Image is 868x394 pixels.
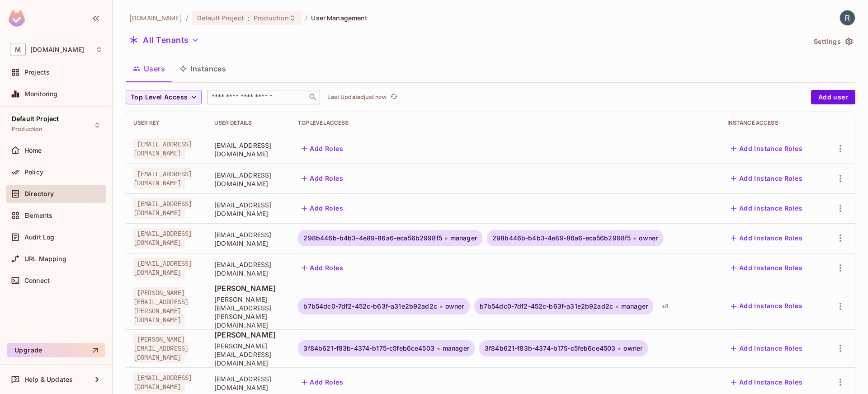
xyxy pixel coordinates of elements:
button: Add Roles [298,171,347,186]
span: Top Level Access [131,92,188,103]
button: Upgrade [7,343,105,357]
span: [EMAIL_ADDRESS][DOMAIN_NAME] [214,260,283,277]
button: Add Instance Roles [727,201,806,216]
span: [PERSON_NAME] [214,283,283,293]
span: [PERSON_NAME][EMAIL_ADDRESS][PERSON_NAME][DOMAIN_NAME] [133,287,189,326]
li: / [305,14,307,22]
span: [PERSON_NAME][EMAIL_ADDRESS][DOMAIN_NAME] [214,342,283,367]
span: manager [621,303,648,310]
span: Workspace: msfourrager.com [30,46,84,53]
button: Users [126,57,172,80]
div: Top Level Access [298,119,712,127]
button: Add Instance Roles [727,261,806,275]
div: + 8 [658,299,672,314]
span: Default Project [197,14,244,22]
span: [EMAIL_ADDRESS][DOMAIN_NAME] [133,258,192,278]
button: Add Instance Roles [727,141,806,156]
span: [PERSON_NAME][EMAIL_ADDRESS][PERSON_NAME][DOMAIN_NAME] [214,295,283,329]
span: User Management [311,14,368,22]
span: [EMAIL_ADDRESS][DOMAIN_NAME] [214,171,283,188]
button: All Tenants [126,33,203,47]
span: [EMAIL_ADDRESS][DOMAIN_NAME] [214,230,283,248]
span: Projects [24,69,50,76]
span: Production [12,126,43,133]
span: M [10,43,26,56]
span: manager [450,235,477,242]
span: [EMAIL_ADDRESS][DOMAIN_NAME] [133,168,192,189]
span: the active workspace [129,14,182,22]
span: Click to refresh data [387,92,399,103]
button: Settings [810,34,855,49]
span: Policy [24,169,43,176]
button: Add Instance Roles [727,299,806,314]
span: 3f84b621-f83b-4374-b175-c5feb6ce4503 [485,345,615,352]
img: SReyMgAAAABJRU5ErkJggg== [9,10,25,27]
button: Add user [811,90,855,104]
span: Home [24,147,42,154]
span: [EMAIL_ADDRESS][DOMAIN_NAME] [133,138,192,159]
button: Add Roles [298,141,347,156]
span: [PERSON_NAME] [214,330,283,340]
img: Robin Simard [840,10,855,25]
span: b7b54dc0-7df2-452c-b63f-a31e2b92ad2c [480,303,613,310]
span: 3f84b621-f83b-4374-b175-c5feb6ce4503 [303,345,434,352]
span: [PERSON_NAME][EMAIL_ADDRESS][DOMAIN_NAME] [133,333,189,363]
span: Default Project [12,115,59,122]
li: / [186,14,188,22]
span: Audit Log [24,234,54,241]
span: 298b446b-b4b3-4e89-86a6-eca56b2998f5 [303,235,442,242]
span: b7b54dc0-7df2-452c-b63f-a31e2b92ad2c [303,303,437,310]
button: Add Instance Roles [727,375,806,389]
span: manager [443,345,469,352]
span: [EMAIL_ADDRESS][DOMAIN_NAME] [214,141,283,158]
span: Production [254,14,289,22]
span: Connect [24,277,50,284]
button: Add Roles [298,201,347,216]
span: [EMAIL_ADDRESS][DOMAIN_NAME] [133,228,192,249]
span: [EMAIL_ADDRESS][DOMAIN_NAME] [133,372,192,393]
button: Add Instance Roles [727,341,806,356]
span: [EMAIL_ADDRESS][DOMAIN_NAME] [214,201,283,218]
span: refresh [390,93,398,102]
button: Add Instance Roles [727,231,806,245]
button: Add Roles [298,261,347,275]
button: Add Instance Roles [727,171,806,186]
span: : [247,14,250,22]
div: User Key [133,119,200,127]
div: Instance Access [727,119,816,127]
span: [EMAIL_ADDRESS][DOMAIN_NAME] [214,375,283,392]
div: User Details [214,119,283,127]
span: Directory [24,190,54,197]
span: owner [445,303,464,310]
button: Add Roles [298,375,347,389]
span: URL Mapping [24,255,66,263]
span: Monitoring [24,90,58,98]
span: [EMAIL_ADDRESS][DOMAIN_NAME] [133,198,192,219]
span: 298b446b-b4b3-4e89-86a6-eca56b2998f5 [492,235,631,242]
span: owner [639,235,658,242]
p: Last Updated just now [327,94,387,101]
button: Top Level Access [126,90,202,104]
span: owner [623,345,642,352]
span: Elements [24,212,52,219]
span: Help & Updates [24,376,73,383]
button: refresh [388,92,399,103]
button: Instances [172,57,233,80]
